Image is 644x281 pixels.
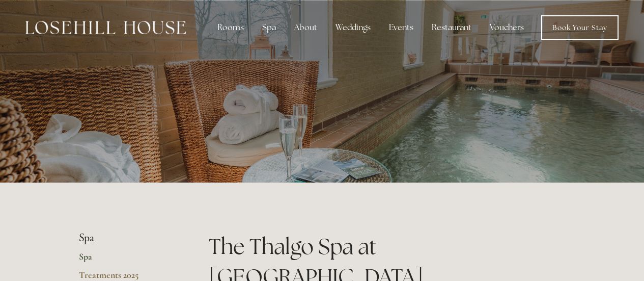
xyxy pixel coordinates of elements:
[79,232,176,245] li: Spa
[327,17,379,38] div: Weddings
[254,17,284,38] div: Spa
[541,15,619,40] a: Book Your Stay
[286,17,325,38] div: About
[79,251,176,269] a: Spa
[381,17,422,38] div: Events
[209,17,252,38] div: Rooms
[482,17,532,38] a: Vouchers
[25,21,186,34] img: Losehill House
[424,17,480,38] div: Restaurant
